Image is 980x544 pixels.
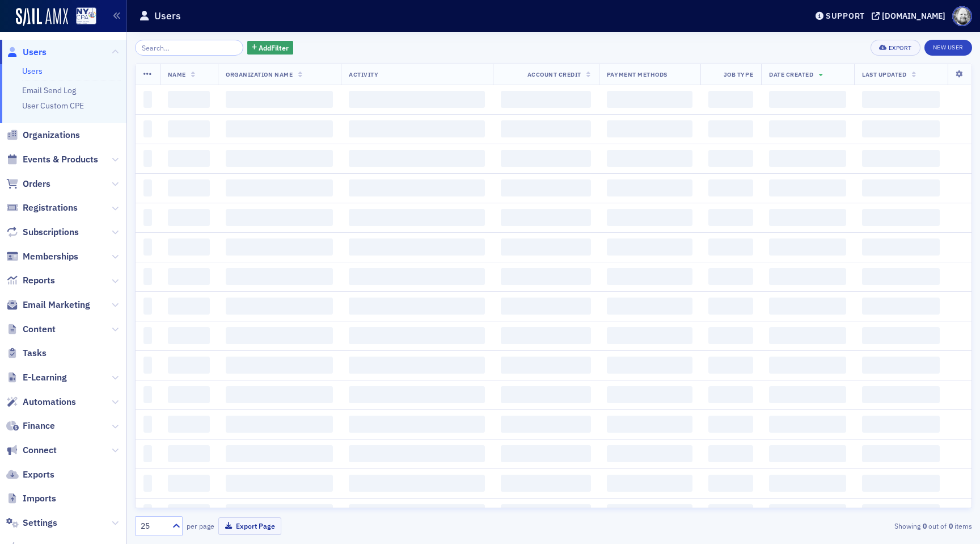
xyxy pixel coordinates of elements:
[6,153,98,166] a: Events & Products
[23,178,50,190] span: Orders
[769,91,846,108] span: ‌
[168,475,210,492] span: ‌
[862,150,940,167] span: ‌
[349,268,485,285] span: ‌
[862,298,940,315] span: ‌
[826,11,865,21] div: Support
[862,416,940,433] span: ‌
[862,357,940,374] span: ‌
[143,238,152,256] span: ‌
[527,70,581,78] span: Account Credit
[6,129,80,141] a: Organizations
[168,268,210,285] span: ‌
[862,179,940,196] span: ‌
[701,521,972,531] div: Showing out of items
[187,521,214,531] label: per page
[769,70,813,78] span: Date Created
[769,268,846,285] span: ‌
[226,238,333,256] span: ‌
[708,91,753,108] span: ‌
[769,504,846,521] span: ‌
[501,416,591,433] span: ‌
[143,416,152,433] span: ‌
[924,40,972,56] a: New User
[23,420,55,432] span: Finance
[22,66,43,76] a: Users
[769,386,846,403] span: ‌
[226,357,333,374] span: ‌
[226,91,333,108] span: ‌
[501,209,591,226] span: ‌
[168,70,186,78] span: Name
[607,298,692,315] span: ‌
[501,504,591,521] span: ‌
[349,386,485,403] span: ‌
[882,11,945,21] div: [DOMAIN_NAME]
[501,475,591,492] span: ‌
[769,327,846,344] span: ‌
[607,179,692,196] span: ‌
[607,91,692,108] span: ‌
[68,7,96,27] a: View Homepage
[769,298,846,315] span: ‌
[23,444,57,457] span: Connect
[23,517,57,529] span: Settings
[23,274,55,287] span: Reports
[6,396,76,408] a: Automations
[501,91,591,108] span: ‌
[259,43,289,53] span: Add Filter
[862,386,940,403] span: ‌
[226,209,333,226] span: ‌
[6,323,56,336] a: Content
[349,416,485,433] span: ‌
[862,504,940,521] span: ‌
[862,91,940,108] span: ‌
[862,120,940,137] span: ‌
[769,209,846,226] span: ‌
[143,298,152,315] span: ‌
[168,504,210,521] span: ‌
[143,445,152,462] span: ‌
[349,357,485,374] span: ‌
[862,475,940,492] span: ‌
[168,120,210,137] span: ‌
[23,492,56,505] span: Imports
[607,150,692,167] span: ‌
[607,475,692,492] span: ‌
[23,226,79,238] span: Subscriptions
[16,8,68,26] a: SailAMX
[76,7,96,25] img: SailAMX
[168,386,210,403] span: ‌
[952,6,972,26] span: Profile
[724,70,753,78] span: Job Type
[143,475,152,492] span: ‌
[871,40,920,56] button: Export
[769,416,846,433] span: ‌
[501,445,591,462] span: ‌
[226,120,333,137] span: ‌
[349,150,485,167] span: ‌
[23,250,78,263] span: Memberships
[349,475,485,492] span: ‌
[23,202,78,214] span: Registrations
[708,120,753,137] span: ‌
[22,85,76,95] a: Email Send Log
[6,274,55,287] a: Reports
[708,445,753,462] span: ‌
[708,179,753,196] span: ‌
[135,40,243,56] input: Search…
[607,209,692,226] span: ‌
[6,178,50,190] a: Orders
[168,179,210,196] span: ‌
[23,468,54,481] span: Exports
[708,298,753,315] span: ‌
[862,70,906,78] span: Last Updated
[23,299,90,311] span: Email Marketing
[6,347,47,359] a: Tasks
[708,209,753,226] span: ‌
[247,41,294,55] button: AddFilter
[6,517,57,529] a: Settings
[501,386,591,403] span: ‌
[349,91,485,108] span: ‌
[501,298,591,315] span: ‌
